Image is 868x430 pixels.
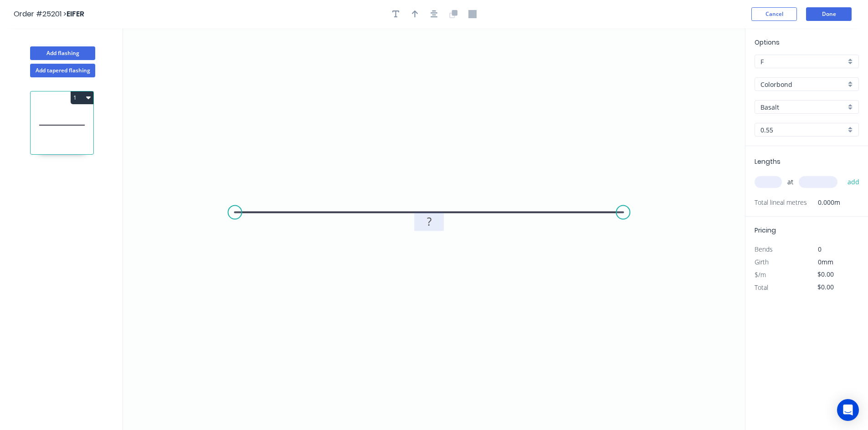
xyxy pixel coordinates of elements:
[807,196,840,209] span: 0.000m
[760,57,846,66] input: Price level
[67,9,84,19] span: EIFER
[755,157,781,166] span: Lengths
[755,258,769,266] span: Girth
[755,226,776,235] span: Pricing
[755,283,768,292] span: Total
[427,214,431,229] tspan: ?
[806,7,852,21] button: Done
[755,38,780,47] span: Options
[751,7,797,21] button: Cancel
[843,174,864,190] button: add
[760,125,846,135] input: Thickness
[30,64,95,77] button: Add tapered flashing
[837,399,859,421] div: Open Intercom Messenger
[818,258,833,266] span: 0mm
[30,46,95,60] button: Add flashing
[760,102,846,112] input: Colour
[755,196,807,209] span: Total lineal metres
[14,9,67,19] span: Order #25201 >
[760,80,846,89] input: Material
[818,245,822,253] span: 0
[755,245,773,253] span: Bends
[71,91,93,104] button: 1
[123,28,745,430] svg: 0
[787,176,793,188] span: at
[755,270,766,279] span: $/m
